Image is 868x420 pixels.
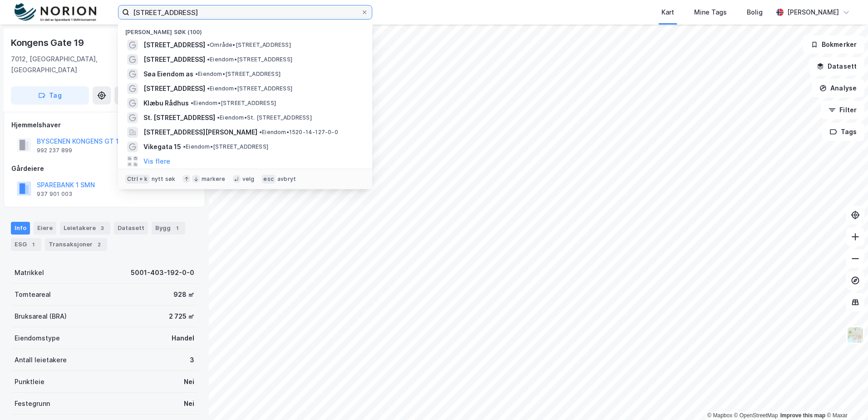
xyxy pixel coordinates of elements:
[823,376,868,420] iframe: Chat Widget
[45,238,107,251] div: Transaksjoner
[29,240,38,249] div: 1
[98,224,107,233] div: 3
[143,69,193,80] span: Søa Eiendom as
[184,398,194,409] div: Nei
[172,333,194,344] div: Handel
[780,412,825,419] a: Improve this map
[15,398,50,409] div: Festegrunn
[812,79,864,97] button: Analyse
[173,224,182,233] div: 1
[259,129,262,135] span: •
[787,7,839,18] div: [PERSON_NAME]
[803,35,864,54] button: Bokmerker
[11,54,125,75] div: 7012, [GEOGRAPHIC_DATA], [GEOGRAPHIC_DATA]
[707,412,732,419] a: Mapbox
[734,412,778,419] a: OpenStreetMap
[259,129,338,136] span: Eiendom • 1520-14-127-0-0
[207,41,210,48] span: •
[821,101,864,119] button: Filter
[183,143,186,150] span: •
[118,21,372,38] div: [PERSON_NAME] søk (100)
[11,120,197,130] div: Hjemmelshaver
[11,86,89,105] button: Tag
[242,175,255,183] div: velg
[143,127,257,138] span: [STREET_ADDRESS][PERSON_NAME]
[183,143,268,150] span: Eiendom • [STREET_ADDRESS]
[15,3,96,22] img: norion-logo.80e7a08dc31c2e691866.png
[11,238,41,251] div: ESG
[143,54,205,65] span: [STREET_ADDRESS]
[207,56,292,63] span: Eiendom • [STREET_ADDRESS]
[195,70,281,78] span: Eiendom • [STREET_ADDRESS]
[822,123,864,141] button: Tags
[15,289,51,300] div: Tomteareal
[202,175,225,183] div: markere
[184,376,194,387] div: Nei
[277,175,296,183] div: avbryt
[37,147,72,154] div: 992 237 899
[747,7,763,18] div: Bolig
[15,311,67,322] div: Bruksareal (BRA)
[11,222,30,235] div: Info
[94,240,104,249] div: 2
[191,100,276,107] span: Eiendom • [STREET_ADDRESS]
[37,190,72,198] div: 937 901 003
[661,7,674,18] div: Kart
[143,40,205,50] span: [STREET_ADDRESS]
[143,141,181,152] span: Vikegata 15
[15,355,67,365] div: Antall leietakere
[152,222,185,235] div: Bygg
[143,83,205,94] span: [STREET_ADDRESS]
[11,35,86,50] div: Kongens Gate 19
[15,333,60,344] div: Eiendomstype
[809,57,864,75] button: Datasett
[694,7,727,18] div: Mine Tags
[207,41,291,49] span: Område • [STREET_ADDRESS]
[169,311,194,322] div: 2 725 ㎡
[207,85,210,92] span: •
[217,114,220,121] span: •
[143,98,189,109] span: Klæbu Rådhus
[207,56,210,63] span: •
[847,326,864,344] img: Z
[143,112,215,123] span: St. [STREET_ADDRESS]
[195,70,198,77] span: •
[129,5,361,19] input: Søk på adresse, matrikkel, gårdeiere, leietakere eller personer
[823,376,868,420] div: Kontrollprogram for chat
[125,175,150,184] div: Ctrl + k
[15,376,44,387] div: Punktleie
[173,289,194,300] div: 928 ㎡
[11,163,197,174] div: Gårdeiere
[114,222,148,235] div: Datasett
[60,222,110,235] div: Leietakere
[15,267,44,278] div: Matrikkel
[131,267,194,278] div: 5001-403-192-0-0
[261,175,276,184] div: esc
[152,175,176,183] div: nytt søk
[207,85,292,92] span: Eiendom • [STREET_ADDRESS]
[143,156,170,167] button: Vis flere
[190,355,194,365] div: 3
[217,114,312,121] span: Eiendom • St. [STREET_ADDRESS]
[34,222,56,235] div: Eiere
[191,100,193,106] span: •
